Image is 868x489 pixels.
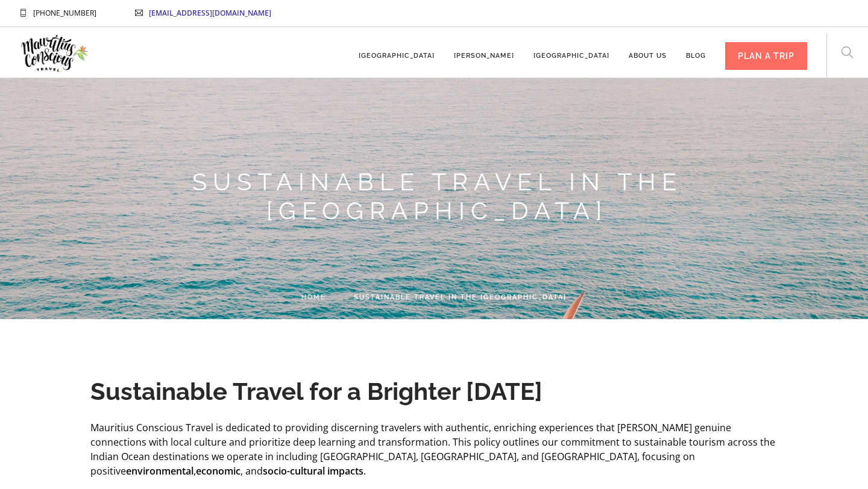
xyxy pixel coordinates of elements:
div: PLAN A TRIP [725,42,807,70]
a: Blog [686,34,706,67]
b: socio-cultural impacts [263,464,363,478]
a: [GEOGRAPHIC_DATA] [533,34,609,67]
span: [PHONE_NUMBER] [33,8,96,18]
span: Mauritius Conscious Travel is dedicated to providing discerning travelers with authentic, enrichi... [90,421,775,478]
h2: Sustainable Travel in the [GEOGRAPHIC_DATA] [90,167,784,225]
b: environmental [126,464,193,478]
a: About us [629,34,667,67]
li: Sustainable Travel in the [GEOGRAPHIC_DATA] [326,290,567,305]
a: Home [301,293,326,301]
img: Mauritius Conscious Travel [19,31,90,76]
a: [PERSON_NAME] [454,34,514,67]
a: [GEOGRAPHIC_DATA] [359,34,435,67]
span: , and [241,464,263,478]
b: economic [196,464,241,478]
span: . [363,464,366,478]
span: , [193,464,196,478]
a: [EMAIL_ADDRESS][DOMAIN_NAME] [149,8,271,18]
b: Sustainable Travel for a Brighter [DATE] [90,377,542,405]
a: PLAN A TRIP [725,34,807,67]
